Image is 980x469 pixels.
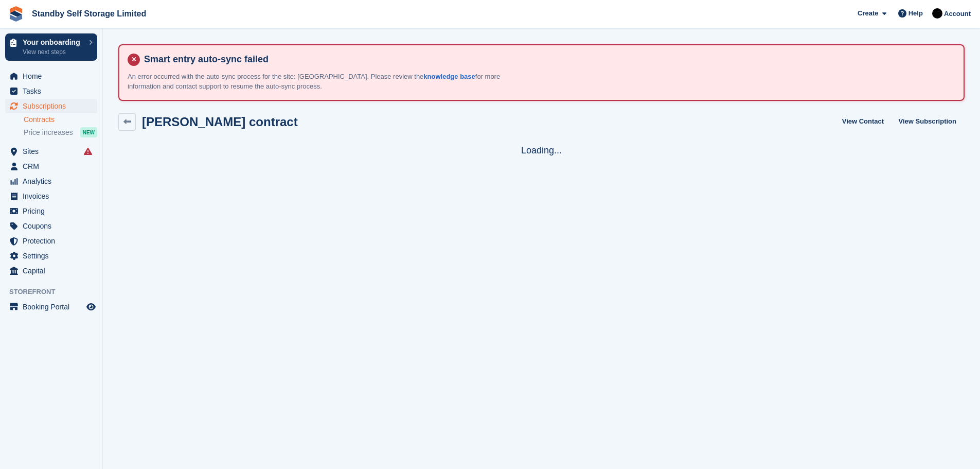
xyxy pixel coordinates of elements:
[84,147,92,155] i: Smart entry sync failures have occurred
[908,8,923,19] span: Help
[23,47,84,57] p: View next steps
[23,99,84,113] span: Subscriptions
[128,72,513,92] p: An error occurred with the auto-sync process for the site: [GEOGRAPHIC_DATA]. Please review the f...
[23,144,84,159] span: Sites
[5,249,97,263] a: menu
[5,174,97,188] a: menu
[24,127,97,138] a: Price increases NEW
[23,264,84,278] span: Capital
[5,69,97,83] a: menu
[80,127,97,137] div: NEW
[8,6,24,22] img: stora-icon-8386f47178a22dfd0bd8f6a31ec36ba5ce8667c1dd55bd0f319d3a0aa187defe.svg
[5,264,97,278] a: menu
[118,143,965,158] div: Loading...
[423,73,475,80] a: knowledge base
[895,113,960,130] a: View Subscription
[142,115,298,129] h2: [PERSON_NAME] contract
[838,113,888,130] a: View Contact
[5,234,97,248] a: menu
[23,249,84,263] span: Settings
[23,84,84,98] span: Tasks
[24,128,73,137] span: Price increases
[858,8,878,19] span: Create
[85,301,97,313] a: Preview store
[23,204,84,218] span: Pricing
[9,287,102,297] span: Storefront
[23,159,84,173] span: CRM
[28,5,150,22] a: Standby Self Storage Limited
[140,54,955,65] h4: Smart entry auto-sync failed
[5,84,97,98] a: menu
[24,115,97,125] a: Contracts
[23,39,84,46] p: Your onboarding
[23,234,84,248] span: Protection
[5,189,97,203] a: menu
[23,174,84,188] span: Analytics
[944,9,971,19] span: Account
[5,300,97,314] a: menu
[23,189,84,203] span: Invoices
[5,219,97,233] a: menu
[5,33,97,61] a: Your onboarding View next steps
[23,69,84,83] span: Home
[5,99,97,113] a: menu
[23,300,84,314] span: Booking Portal
[5,159,97,173] a: menu
[5,144,97,159] a: menu
[932,8,942,19] img: Stephen Hambridge
[5,204,97,218] a: menu
[23,219,84,233] span: Coupons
